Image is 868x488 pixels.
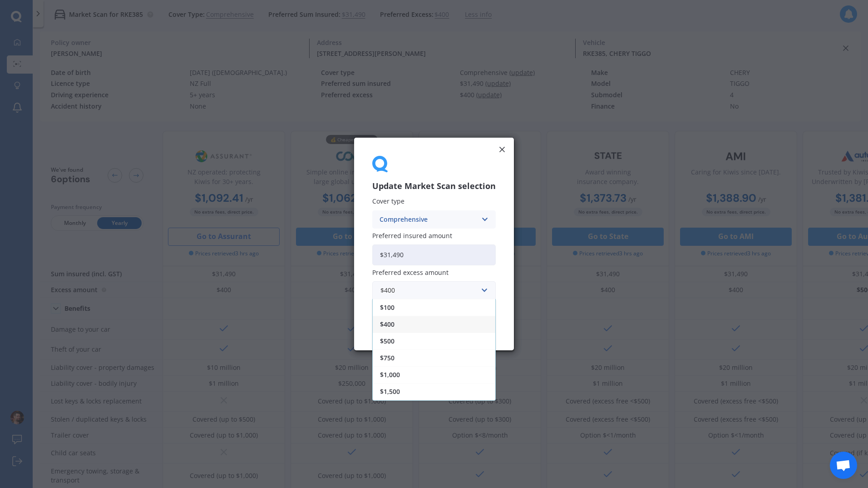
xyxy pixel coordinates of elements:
[372,231,452,240] span: Preferred insured amount
[380,338,395,344] span: $500
[830,452,857,479] div: Open chat
[372,181,496,191] h3: Update Market Scan selection
[380,214,477,224] div: Comprehensive
[372,268,449,277] span: Preferred excess amount
[380,304,395,311] span: $100
[380,355,395,361] span: $750
[372,244,496,265] input: Enter amount
[380,388,400,395] span: $1,500
[372,197,404,206] span: Cover type
[380,372,400,378] span: $1,000
[380,321,395,328] span: $400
